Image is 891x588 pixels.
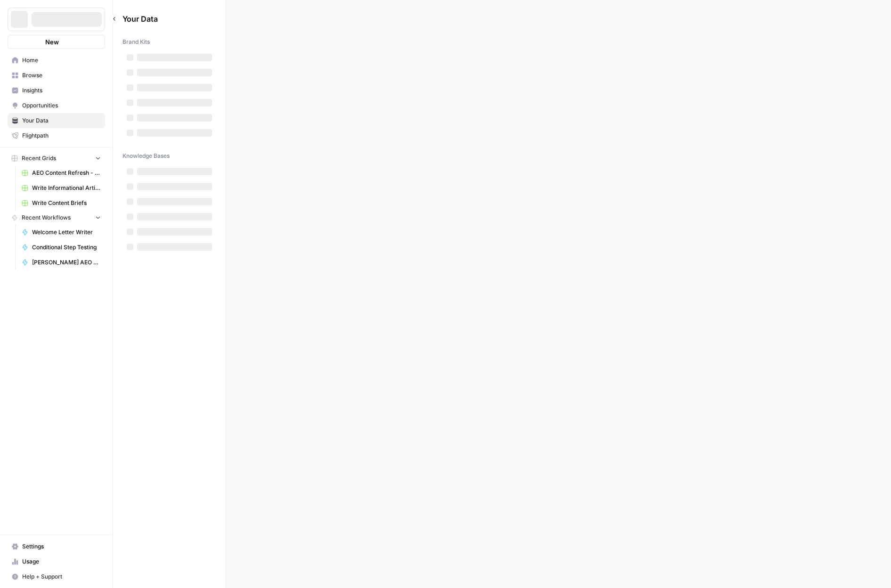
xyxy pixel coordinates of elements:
[123,152,170,160] span: Knowledge Bases
[123,38,150,46] span: Brand Kits
[22,557,101,566] span: Usage
[22,572,101,581] span: Help + Support
[22,101,101,110] span: Opportunities
[17,240,105,255] a: Conditional Step Testing
[22,213,71,222] span: Recent Workflows
[17,165,105,180] a: AEO Content Refresh - Testing
[32,184,101,192] span: Write Informational Article
[17,255,105,270] a: [PERSON_NAME] AEO Refresh v2
[8,113,105,128] a: Your Data
[17,196,105,211] a: Write Content Briefs
[8,68,105,83] a: Browse
[8,128,105,143] a: Flightpath
[32,228,101,237] span: Welcome Letter Writer
[22,71,101,80] span: Browse
[8,83,105,98] a: Insights
[22,131,101,140] span: Flightpath
[8,539,105,554] a: Settings
[32,199,101,207] span: Write Content Briefs
[32,258,101,267] span: [PERSON_NAME] AEO Refresh v2
[22,116,101,125] span: Your Data
[8,211,105,225] button: Recent Workflows
[32,243,101,252] span: Conditional Step Testing
[22,56,101,65] span: Home
[32,169,101,177] span: AEO Content Refresh - Testing
[123,13,205,24] span: Your Data
[22,86,101,95] span: Insights
[8,35,105,49] button: New
[17,180,105,196] a: Write Informational Article
[8,151,105,165] button: Recent Grids
[22,542,101,551] span: Settings
[8,554,105,569] a: Usage
[8,53,105,68] a: Home
[8,569,105,584] button: Help + Support
[17,225,105,240] a: Welcome Letter Writer
[45,37,59,47] span: New
[8,98,105,113] a: Opportunities
[22,154,56,163] span: Recent Grids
